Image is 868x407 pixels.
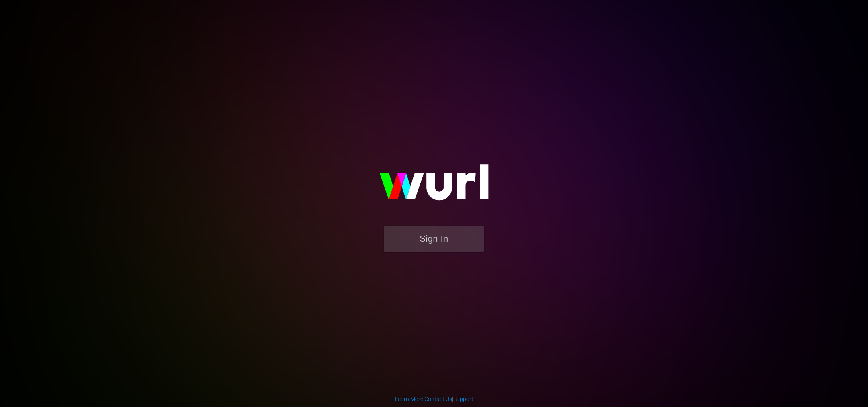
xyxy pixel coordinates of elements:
div: | | [395,395,473,403]
button: Sign In [384,226,484,252]
a: Support [453,396,473,402]
a: Learn More [395,396,423,402]
a: Contact Us [424,396,452,402]
img: wurl-logo-on-black-223613ac3d8ba8fe6dc639794a292ebdb59501304c7dfd60c99c58986ef67473.svg [354,147,514,225]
